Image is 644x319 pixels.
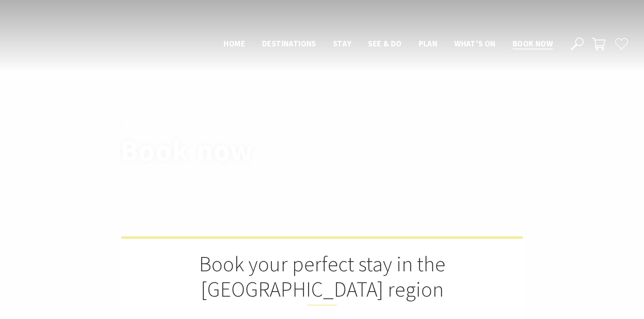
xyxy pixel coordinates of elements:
span: Destinations [262,38,316,49]
h1: Book now [120,135,359,167]
span: Book now [513,38,553,49]
span: Home [224,38,245,49]
nav: Main Menu [215,37,561,51]
span: See & Do [368,38,401,49]
span: Plan [419,38,438,49]
span: What’s On [454,38,496,49]
h2: Book your perfect stay in the [GEOGRAPHIC_DATA] region [164,251,480,305]
span: Stay [333,38,352,49]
